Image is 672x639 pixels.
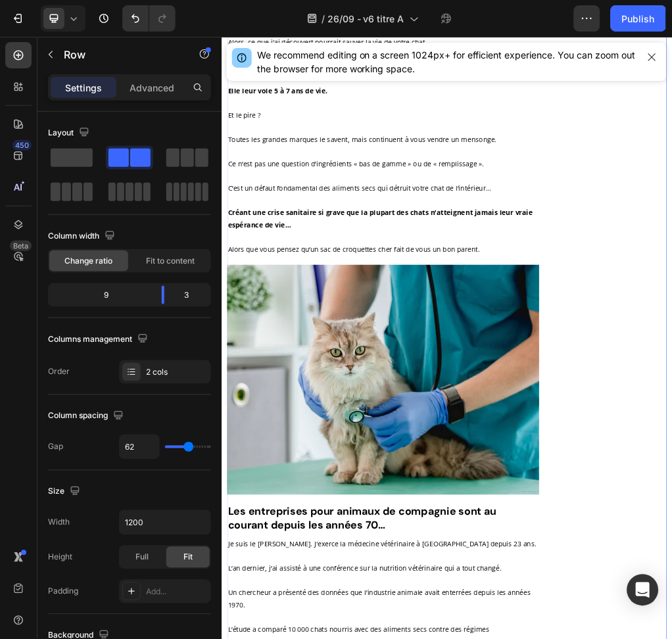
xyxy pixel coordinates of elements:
[48,331,151,348] div: Columns management
[183,552,193,563] span: Fit
[146,255,195,267] span: Fit to content
[64,47,176,62] p: Row
[11,87,185,103] strong: Elle leur vole 5 à 7 ans de vie.
[48,124,92,142] div: Layout
[65,81,102,95] p: Settings
[48,441,63,453] div: Gap
[65,255,113,267] span: Change ratio
[11,149,555,191] p: Toutes les grandes marques le savent, mais continuent à vous vendre un mensonge.
[327,12,404,26] span: 26/09 - v6 titre A
[48,586,78,598] div: Padding
[10,241,32,251] div: Beta
[48,552,72,563] div: Height
[130,81,174,95] p: Advanced
[11,300,544,337] strong: Créant une crise sanitaire si grave que la plupart des chats n’atteignent jamais leur vraie espér...
[48,517,70,529] div: Width
[611,5,666,32] button: Publish
[51,286,151,304] div: 9
[257,48,638,76] div: We recommend editing on a screen 1024px+ for efficient experience. You can zoom out the browser f...
[11,362,555,383] p: Alors que vous pensez qu’un sac de croquettes cher fait de vous un bon parent.
[48,227,118,245] div: Column width
[11,255,555,276] p: C’est un défaut fondamental des aliments secs qui détruit votre chat de l’intérieur…
[175,286,208,304] div: 3
[48,408,126,425] div: Column spacing
[122,5,176,32] div: Undo/Redo
[622,12,655,26] div: Publish
[322,12,325,26] span: /
[120,435,159,459] input: Auto
[146,367,208,379] div: 2 cols
[135,552,149,563] span: Full
[11,212,555,233] p: Ce n’est pas une question d’ingrédients « bas de gamme » ou de « remplissage ».
[48,483,83,501] div: Size
[120,511,210,534] input: Auto
[627,575,659,606] div: Open Intercom Messenger
[12,140,32,151] div: 450
[48,366,70,378] div: Order
[146,586,208,598] div: Add...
